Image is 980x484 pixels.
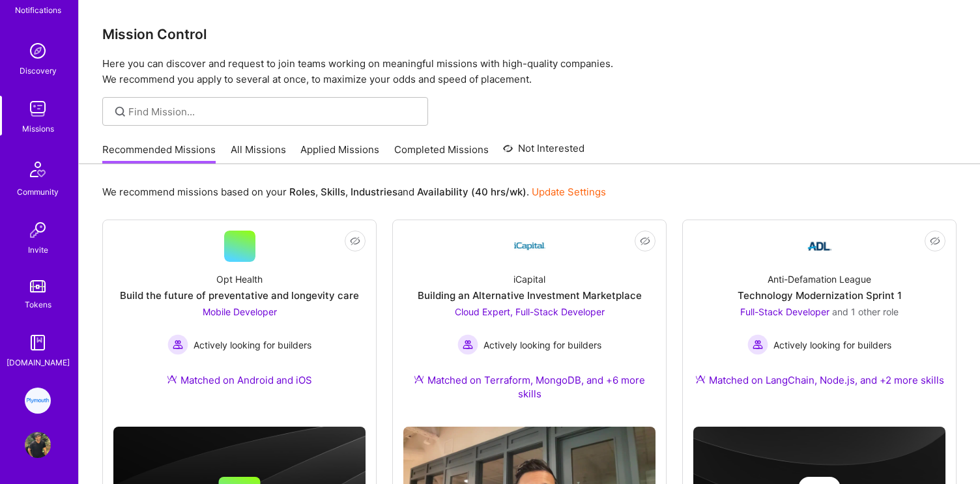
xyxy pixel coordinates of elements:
[403,231,656,416] a: Company LogoiCapitalBuilding an Alternative Investment MarketplaceCloud Expert, Full-Stack Develo...
[102,26,957,42] h3: Mission Control
[102,56,957,87] p: Here you can discover and request to join teams working on meaningful missions with high-quality ...
[773,338,891,352] span: Actively looking for builders
[738,289,902,302] div: Technology Modernization Sprint 1
[7,356,70,369] div: [DOMAIN_NAME]
[17,185,59,199] div: Community
[102,143,216,164] a: Recommended Missions
[514,231,545,262] img: Company Logo
[457,334,478,355] img: Actively looking for builders
[503,141,584,164] a: Not Interested
[22,154,53,185] img: Community
[768,272,871,286] div: Anti-Defamation League
[120,289,359,302] div: Build the future of preventative and longevity care
[832,306,899,317] span: and 1 other role
[102,185,606,199] p: We recommend missions based on your , , and .
[22,432,54,458] a: User Avatar
[394,143,489,164] a: Completed Missions
[25,298,51,311] div: Tokens
[695,374,706,384] img: Ateam Purple Icon
[695,373,944,387] div: Matched on LangChain, Node.js, and +2 more skills
[289,186,315,198] b: Roles
[216,272,263,286] div: Opt Health
[28,243,48,257] div: Invite
[417,186,526,198] b: Availability (40 hrs/wk)
[167,373,312,387] div: Matched on Android and iOS
[25,217,51,243] img: Invite
[25,388,51,414] img: Plymouth: Fullstack developer to help build a global mobility platform
[483,338,601,352] span: Actively looking for builders
[455,306,605,317] span: Cloud Expert, Full-Stack Developer
[25,330,51,356] img: guide book
[22,388,54,414] a: Plymouth: Fullstack developer to help build a global mobility platform
[203,306,277,317] span: Mobile Developer
[740,306,829,317] span: Full-Stack Developer
[113,104,128,119] i: icon SearchGrey
[25,96,51,122] img: teamwork
[22,122,54,135] div: Missions
[403,373,656,401] div: Matched on Terraform, MongoDB, and +6 more skills
[693,231,945,403] a: Company LogoAnti-Defamation LeagueTechnology Modernization Sprint 1Full-Stack Developer and 1 oth...
[640,236,650,246] i: icon EyeClosed
[167,374,177,384] img: Ateam Purple Icon
[513,272,545,286] div: iCapital
[414,374,424,384] img: Ateam Purple Icon
[418,289,642,302] div: Building an Alternative Investment Marketplace
[30,280,46,292] img: tokens
[351,186,397,198] b: Industries
[300,143,379,164] a: Applied Missions
[25,432,51,458] img: User Avatar
[930,236,940,246] i: icon EyeClosed
[194,338,311,352] span: Actively looking for builders
[128,105,418,119] input: Find Mission...
[231,143,286,164] a: All Missions
[804,231,835,262] img: Company Logo
[532,186,606,198] a: Update Settings
[20,64,57,78] div: Discovery
[113,231,366,403] a: Opt HealthBuild the future of preventative and longevity careMobile Developer Actively looking fo...
[321,186,345,198] b: Skills
[747,334,768,355] img: Actively looking for builders
[350,236,360,246] i: icon EyeClosed
[25,38,51,64] img: discovery
[167,334,188,355] img: Actively looking for builders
